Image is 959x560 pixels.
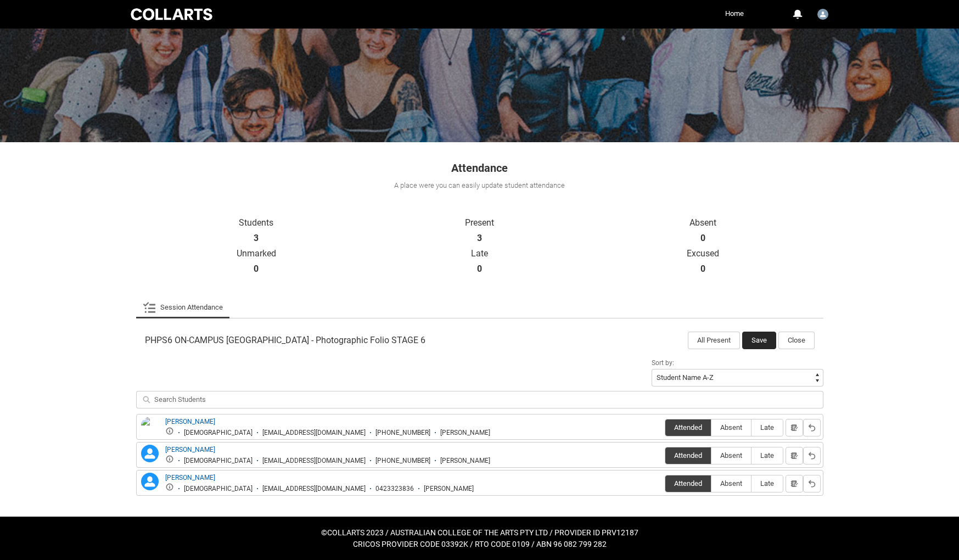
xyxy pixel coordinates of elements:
[135,180,825,191] div: A place were you can easily update student attendance
[165,474,215,481] a: [PERSON_NAME]
[143,296,223,318] a: Session Attendance
[141,473,159,490] lightning-icon: Lisa-Mary Abdulnour
[711,451,751,460] span: Absent
[262,429,366,437] div: [EMAIL_ADDRESS][DOMAIN_NAME]
[752,479,783,488] span: Late
[815,4,831,22] button: User Profile Christina.Simons
[145,217,368,228] p: Students
[451,161,508,175] span: Attendance
[136,391,823,408] input: Search Students
[665,423,711,432] span: Attended
[375,457,430,465] div: [PHONE_NUMBER]
[665,451,711,460] span: Attended
[817,9,828,20] img: Christina.Simons
[591,217,815,228] p: Absent
[424,485,474,493] div: [PERSON_NAME]
[375,485,414,493] div: 0423323836
[778,332,815,349] button: Close
[184,485,253,493] div: [DEMOGRAPHIC_DATA]
[262,457,366,465] div: [EMAIL_ADDRESS][DOMAIN_NAME]
[786,447,803,464] button: Notes
[742,332,776,349] button: Save
[165,446,215,453] a: [PERSON_NAME]
[591,248,815,259] p: Excused
[254,264,259,275] strong: 0
[652,359,674,367] span: Sort by:
[803,419,821,436] button: Reset
[786,419,803,436] button: Notes
[368,248,591,259] p: Late
[786,475,803,492] button: Notes
[136,296,229,318] li: Session Attendance
[752,423,783,432] span: Late
[752,451,783,460] span: Late
[700,264,705,275] strong: 0
[477,233,482,244] strong: 3
[368,217,591,228] p: Present
[262,485,366,493] div: [EMAIL_ADDRESS][DOMAIN_NAME]
[165,418,215,425] a: [PERSON_NAME]
[145,248,368,259] p: Unmarked
[440,429,490,437] div: [PERSON_NAME]
[254,233,259,244] strong: 3
[141,417,159,441] img: Jessica Tormey
[711,479,751,488] span: Absent
[141,445,159,462] lightning-icon: Lindsay Demyan
[803,447,821,464] button: Reset
[688,332,740,349] button: All Present
[700,233,705,244] strong: 0
[375,429,430,437] div: [PHONE_NUMBER]
[184,429,253,437] div: [DEMOGRAPHIC_DATA]
[665,479,711,488] span: Attended
[711,423,751,432] span: Absent
[803,475,821,492] button: Reset
[477,264,482,275] strong: 0
[722,5,747,22] a: Home
[145,335,425,346] span: PHPS6 ON-CAMPUS [GEOGRAPHIC_DATA] - Photographic Folio STAGE 6
[184,457,253,465] div: [DEMOGRAPHIC_DATA]
[440,457,490,465] div: [PERSON_NAME]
